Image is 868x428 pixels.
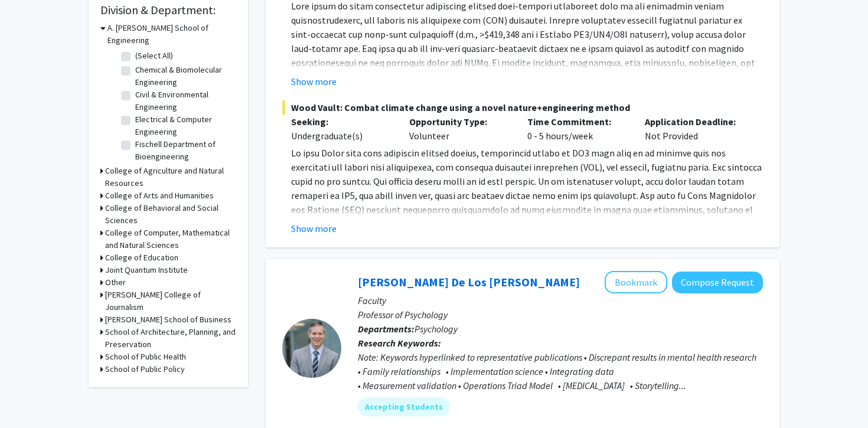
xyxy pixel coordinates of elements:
span: Psychology [415,323,458,335]
div: Undergraduate(s) [291,129,391,143]
button: Compose Request to Andres De Los Reyes [672,272,763,293]
h3: Other [105,276,126,289]
p: Time Commitment: [527,115,628,129]
p: Professor of Psychology [358,308,763,322]
p: Application Deadline: [645,115,745,129]
label: Chemical & Biomolecular Engineering [135,64,233,89]
h3: College of Behavioral and Social Sciences [105,202,236,227]
h3: School of Public Policy [105,363,185,375]
button: Show more [291,221,337,236]
label: Civil & Environmental Engineering [135,89,233,113]
div: Note: Keywords hyperlinked to representative publications • Discrepant results in mental health r... [358,350,763,393]
h3: College of Education [105,251,178,264]
h3: School of Public Health [105,351,186,363]
div: Volunteer [400,115,518,143]
h2: Division & Department: [100,3,236,17]
a: [PERSON_NAME] De Los [PERSON_NAME] [358,275,580,289]
h3: School of Architecture, Planning, and Preservation [105,326,236,351]
label: Materials Science & Engineering [135,163,233,188]
p: Lo ipsu Dolor sita cons adipiscin elitsed doeius, temporincid utlabo et DO3 magn aliq en ad minim... [291,146,763,401]
label: Fischell Department of Bioengineering [135,138,233,163]
label: Electrical & Computer Engineering [135,113,233,138]
h3: College of Arts and Humanities [105,190,214,202]
button: Add Andres De Los Reyes to Bookmarks [605,271,667,293]
iframe: Chat [9,375,50,419]
div: Not Provided [636,115,754,143]
h3: Joint Quantum Institute [105,264,188,276]
h3: College of Computer, Mathematical and Natural Sciences [105,227,236,251]
label: (Select All) [135,50,173,62]
b: Research Keywords: [358,337,441,349]
p: Faculty [358,293,763,308]
p: Seeking: [291,115,391,129]
p: Opportunity Type: [409,115,510,129]
span: Wood Vault: Combat climate change using a novel nature+engineering method [282,100,763,115]
h3: [PERSON_NAME] School of Business [105,313,231,326]
h3: A. [PERSON_NAME] School of Engineering [107,22,236,47]
h3: College of Agriculture and Natural Resources [105,165,236,190]
div: 0 - 5 hours/week [518,115,637,143]
h3: [PERSON_NAME] College of Journalism [105,289,236,313]
b: Departments: [358,323,415,335]
button: Show more [291,74,337,89]
mat-chip: Accepting Students [358,397,450,416]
